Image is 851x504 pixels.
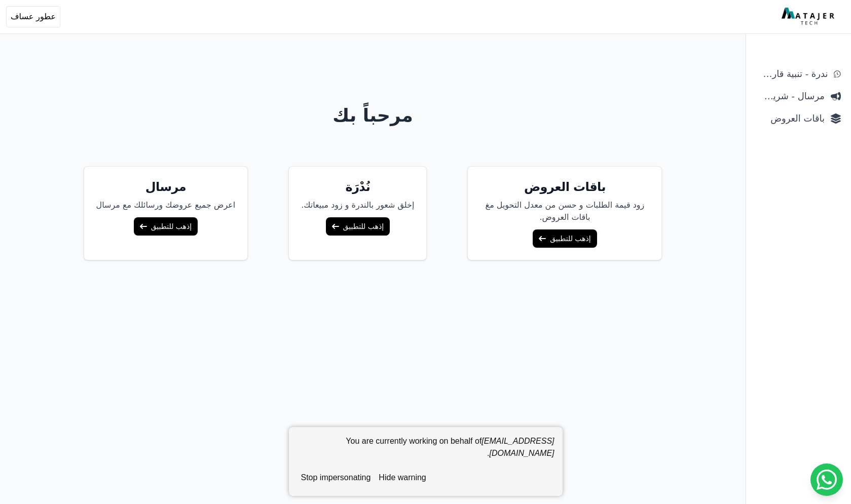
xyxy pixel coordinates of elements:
[375,468,430,488] button: hide warning
[301,179,414,195] h5: نُدْرَة
[533,229,597,248] a: إذهب للتطبيق
[6,6,60,27] button: عطور عساف
[297,435,554,468] div: You are currently working on behalf of .
[297,468,375,488] button: stop impersonating
[134,217,198,236] a: إذهب للتطبيق
[96,199,236,211] p: اعرض جميع عروضك ورسائلك مع مرسال
[96,179,236,195] h5: مرسال
[326,217,390,236] a: إذهب للتطبيق
[756,111,825,126] span: باقات العروض
[480,179,649,195] h5: باقات العروض
[301,199,414,211] p: إخلق شعور بالندرة و زود مبيعاتك.
[782,8,837,26] img: MatajerTech Logo
[482,437,554,457] em: [EMAIL_ADDRESS][DOMAIN_NAME]
[480,199,649,223] p: زود قيمة الطلبات و حسن من معدل التحويل مغ باقات العروض.
[756,67,828,81] span: ندرة - تنبية قارب علي النفاذ
[11,11,56,23] span: عطور عساف
[756,89,825,103] span: مرسال - شريط دعاية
